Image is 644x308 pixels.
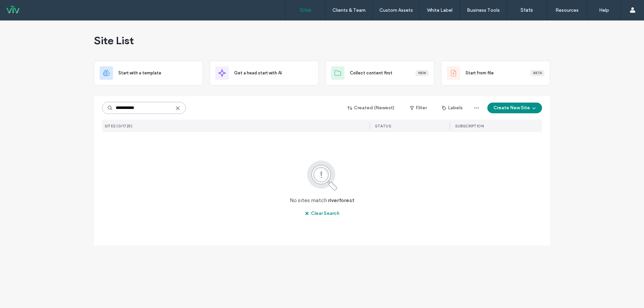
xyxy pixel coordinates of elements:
[441,61,550,85] div: Start from fileBeta
[350,70,392,76] span: Collect content first
[555,7,579,13] label: Resources
[298,159,346,191] img: search.svg
[15,5,29,11] span: Help
[342,103,400,113] button: Created (Newest)
[290,197,327,204] span: No sites match
[379,7,413,13] label: Custom Assets
[455,124,484,128] span: SUBSCRIPTION
[118,70,161,76] span: Start with a template
[328,197,355,204] span: riverforest
[531,70,544,76] div: Beta
[427,7,452,13] label: White Label
[234,70,282,76] span: Get a head start with AI
[325,61,434,85] div: Collect content firstNew
[521,7,533,13] label: Stats
[599,7,609,13] label: Help
[105,124,132,128] span: SITES (0/1725)
[300,7,311,13] label: Sites
[94,34,134,47] span: Site List
[466,70,494,76] span: Start from file
[210,61,319,85] div: Get a head start with AI
[299,208,345,219] button: Clear Search
[487,103,542,113] button: Create New Site
[436,103,469,113] button: Labels
[467,7,500,13] label: Business Tools
[332,7,366,13] label: Clients & Team
[416,70,429,76] div: New
[94,61,203,85] div: Start with a template
[375,124,391,128] span: STATUS
[403,103,433,113] button: Filter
